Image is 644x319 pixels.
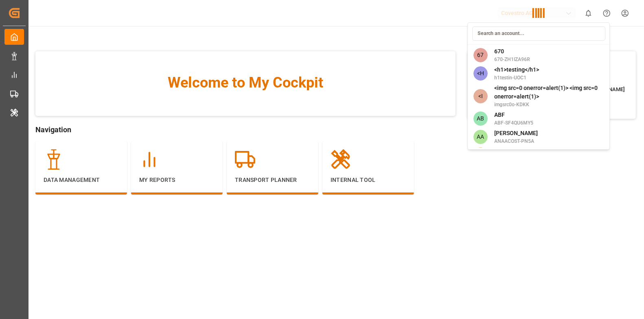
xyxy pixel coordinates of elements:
p: Internal Tool [331,176,406,184]
p: Transport Planner [235,176,310,184]
button: Help Center [598,4,616,22]
button: show 0 new notifications [579,4,598,22]
p: My Reports [139,176,215,184]
input: Search an account... [472,26,605,41]
span: Navigation [35,124,456,135]
p: Data Management [44,176,119,184]
span: Welcome to My Cockpit [52,72,439,94]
